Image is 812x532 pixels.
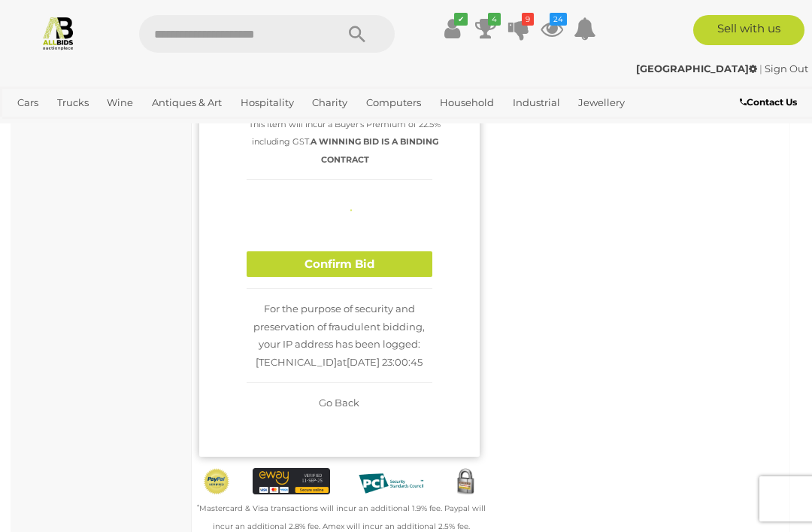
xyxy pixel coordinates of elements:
[759,62,762,74] span: |
[522,13,534,26] i: 9
[59,115,101,140] a: Sports
[101,90,139,115] a: Wine
[434,90,500,115] a: Household
[347,356,423,368] span: [DATE] 23:00:45
[319,397,359,409] span: Go Back
[360,90,427,115] a: Computers
[572,90,631,115] a: Jewellery
[353,468,429,499] img: PCI DSS compliant
[235,90,300,115] a: Hospitality
[311,136,438,164] b: A WINNING BID IS A BINDING CONTRACT
[452,468,479,495] img: Secured by Rapid SSL
[108,115,226,140] a: [GEOGRAPHIC_DATA]
[693,15,805,45] a: Sell with us
[765,62,808,74] a: Sign Out
[636,62,757,74] strong: [GEOGRAPHIC_DATA]
[507,15,530,42] a: 9
[197,503,486,530] small: Mastercard & Visa transactions will incur an additional 1.9% fee. Paypal will incur an additional...
[253,468,329,494] img: eWAY Payment Gateway
[306,90,353,115] a: Charity
[11,115,52,140] a: Office
[541,15,563,42] a: 24
[41,15,76,50] img: Allbids.com.au
[454,13,468,26] i: ✔
[740,94,801,111] a: Contact Us
[11,90,44,115] a: Cars
[488,13,501,26] i: 4
[474,15,497,42] a: 4
[550,13,567,26] i: 24
[203,468,230,494] img: Official PayPal Seal
[247,251,432,278] button: Confirm Bid
[320,15,395,53] button: Search
[146,90,228,115] a: Antiques & Art
[249,119,441,165] small: This Item will incur a Buyer's Premium of 22.5% including GST.
[247,289,432,383] div: For the purpose of security and preservation of fraudulent bidding, your IP address has been logg...
[51,90,95,115] a: Trucks
[256,356,337,368] span: [TECHNICAL_ID]
[441,15,464,42] a: ✔
[740,96,797,108] b: Contact Us
[507,90,566,115] a: Industrial
[636,62,759,74] a: [GEOGRAPHIC_DATA]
